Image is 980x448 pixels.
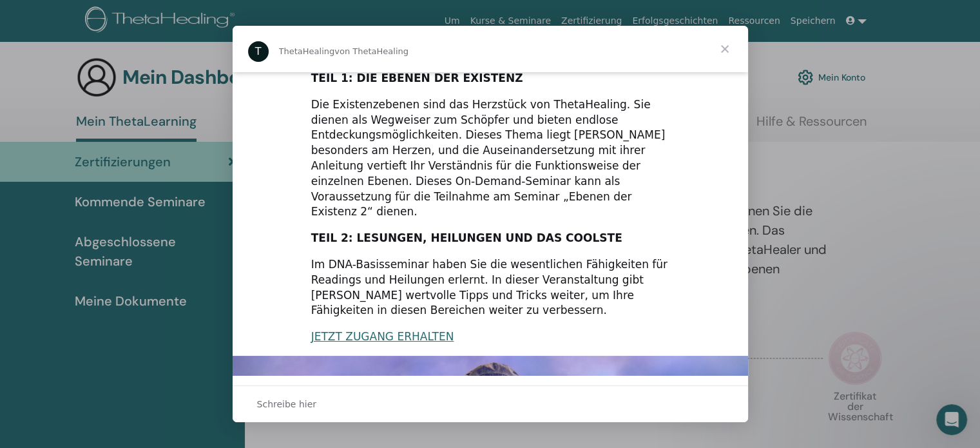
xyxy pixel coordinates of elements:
span: Schließen [702,26,748,72]
font: Schreibe hier [257,399,317,409]
div: Profilbild für ThetaHealing [248,41,269,62]
font: von ThetaHealing [334,46,408,56]
font: Im DNA-Basisseminar haben Sie die wesentlichen Fähigkeiten für Readings und Heilungen erlernt. In... [311,258,668,317]
font: TEIL 1: DIE EBENEN DER EXISTENZ [311,72,523,84]
font: ThetaHealing [279,46,335,56]
font: T [255,45,262,57]
div: Unterhaltung öffnen und antworten [233,385,748,422]
font: Die Existenzebenen sind das Herzstück von ThetaHealing. Sie dienen als Wegweiser zum Schöpfer und... [311,98,666,219]
a: JETZT ZUGANG ERHALTEN [311,330,454,343]
font: TEIL 2: LESUNGEN, HEILUNGEN UND DAS COOLSTE [311,231,622,244]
